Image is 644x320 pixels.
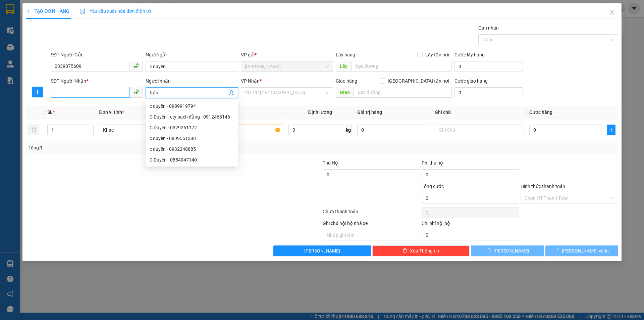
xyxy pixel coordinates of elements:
[51,77,143,85] div: SĐT Người Nhận
[345,125,352,135] span: kg
[354,87,452,98] input: Dọc đường
[609,10,615,15] span: close
[323,230,420,240] input: Nhập ghi chú
[422,184,444,189] span: Tổng cước
[410,247,439,255] span: Xóa Thông tin
[146,144,238,154] div: c duyên - 0932248885
[146,122,238,133] div: C Duyên - 0329261172
[304,247,340,255] span: [PERSON_NAME]
[422,220,519,230] div: Chi phí nội bộ
[308,109,332,115] span: Định lượng
[607,125,615,135] button: plus
[603,3,622,22] button: Close
[32,87,43,97] button: plus
[402,248,407,254] span: delete
[423,51,452,58] span: Lấy tận nơi
[146,51,238,58] div: Người gửi
[357,125,429,135] input: 0
[103,125,184,135] span: Khác
[562,247,609,255] span: [PERSON_NAME] và In
[146,111,238,122] div: C Duyên - cty bạch đằng - 0912468146
[150,124,234,131] div: C Duyên - 0329261172
[529,109,552,115] span: Cước hàng
[521,184,565,189] label: Hình thức thanh toán
[432,106,527,119] th: Ghi chú
[150,135,234,142] div: c duyên - 0899551388
[336,61,351,72] span: Lấy
[372,245,470,256] button: deleteXóa Thông tin
[422,159,519,169] div: Phí thu hộ
[385,77,452,85] span: [GEOGRAPHIC_DATA] tận nơi
[51,51,143,58] div: SĐT Người Gửi
[435,125,524,135] input: Ghi Chú
[80,8,151,14] span: Yêu cầu xuất hóa đơn điện tử
[194,125,283,135] input: VD: Bàn, Ghế
[99,109,124,115] span: Đơn vị tính
[146,154,238,165] div: C Duyên - 0854947140
[26,9,31,13] span: plus
[323,160,338,166] span: Thu Hộ
[336,78,357,84] span: Giao hàng
[146,77,238,85] div: Người nhận
[47,109,53,115] span: SL
[454,52,485,57] label: Cước lấy hàng
[146,101,238,111] div: c duyên - 0989919794
[454,78,488,84] label: Cước giao hàng
[273,245,371,256] button: [PERSON_NAME]
[493,247,529,255] span: [PERSON_NAME]
[323,220,420,230] div: Ghi chú nội bộ nhà xe
[478,25,499,31] label: Gán nhãn
[336,52,355,57] span: Lấy hàng
[607,127,615,133] span: plus
[322,208,421,220] div: Chưa thanh toán
[454,87,523,98] input: Cước giao hàng
[146,133,238,144] div: c duyên - 0899551388
[545,245,618,256] button: [PERSON_NAME] và In
[357,109,382,115] span: Giá trị hàng
[351,61,452,72] input: Dọc đường
[150,156,234,164] div: C Duyên - 0854947140
[229,90,234,95] span: user-add
[33,89,43,95] span: plus
[241,51,333,58] div: VP gửi
[29,144,249,151] div: Tổng: 1
[150,113,234,121] div: C Duyên - cty bạch đằng - 0912468146
[336,87,354,98] span: Giao
[471,245,544,256] button: [PERSON_NAME]
[554,248,562,253] span: loading
[133,63,139,68] span: phone
[150,145,234,153] div: c duyên - 0932248885
[80,9,86,14] img: icon
[26,8,69,14] span: TẠO ĐƠN HÀNG
[454,61,523,72] input: Cước lấy hàng
[133,89,139,95] span: phone
[486,248,493,253] span: loading
[245,61,329,72] span: Lý Nhân
[29,125,39,135] button: delete
[150,102,234,110] div: c duyên - 0989919794
[241,78,260,84] span: VP Nhận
